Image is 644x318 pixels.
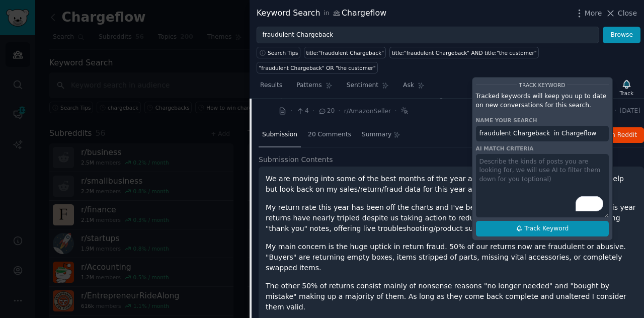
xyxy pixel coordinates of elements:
a: "fraudulent Chargeback" OR "the customer" [257,62,378,73]
p: The other 50% of returns consist mainly of nonsense reasons "no longer needed" and "bought by mis... [266,281,637,312]
p: We are moving into some of the best months of the year as far as sales velocity goes and I can't ... [266,174,637,195]
div: "fraudulent Chargeback" OR "the customer" [259,64,376,71]
span: · [614,107,616,116]
a: Results [257,77,286,98]
span: 20 [318,107,335,116]
div: Track [620,90,633,97]
a: title:"fraudulent Chargeback" [304,47,386,58]
button: Track Keyword [476,221,609,237]
span: · [290,106,292,116]
a: Sentiment [343,77,392,98]
span: · [312,106,314,116]
span: Patterns [296,81,321,90]
button: More [574,8,602,19]
div: AI match criteria [476,145,609,152]
p: My main concern is the huge uptick in return fraud. 50% of our returns now are fraudulent or abus... [266,242,637,273]
div: title:"fraudulent Chargeback" [306,49,384,56]
span: Search Tips [268,49,298,56]
span: r/AmazonSeller [344,108,391,115]
span: · [394,106,396,116]
span: Close [618,8,637,19]
span: Submission Contents [259,154,333,165]
button: Browse [603,27,640,44]
span: More [585,8,602,19]
span: Submission [262,130,297,139]
span: Reply [591,131,637,140]
span: Sentiment [347,81,378,90]
div: title:"fraudulent Chargeback" AND title:"the customer" [392,49,537,56]
input: Try a keyword related to your business [257,27,599,44]
a: Ask [399,77,428,98]
span: Track Keyword [519,82,566,88]
button: Search Tips [257,47,300,58]
span: Ask [403,81,414,90]
div: Keyword Search Chargeflow [257,7,386,20]
span: · [338,106,340,116]
div: Name your search [476,117,609,124]
button: Track [616,77,637,98]
span: 4 [296,107,308,116]
a: Patterns [293,77,336,98]
input: Name this search [476,126,609,142]
p: Tracked keywords will keep you up to date on new conversations for this search. [476,92,609,110]
span: [DATE] [620,107,640,116]
span: on Reddit [608,131,637,138]
span: Track Keyword [524,224,569,233]
span: Summary [362,130,391,139]
span: in [324,9,329,18]
textarea: To enrich screen reader interactions, please activate Accessibility in Grammarly extension settings [476,154,609,217]
button: Close [605,8,637,19]
p: My return rate this year has been off the charts and I've been selling the same items for years. ... [266,202,637,234]
a: title:"fraudulent Chargeback" AND title:"the customer" [389,47,539,58]
span: Results [260,81,282,90]
span: 20 Comments [308,130,351,139]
